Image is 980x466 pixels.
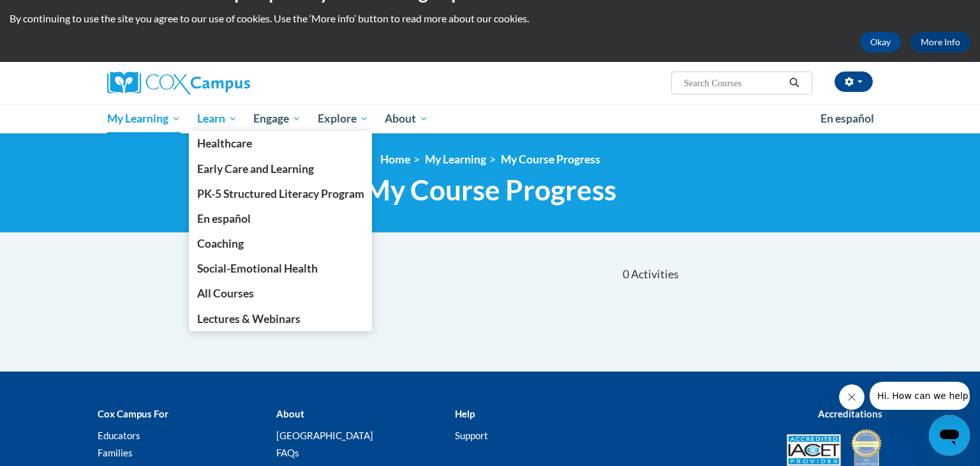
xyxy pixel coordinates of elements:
[245,104,309,133] a: Engage
[8,9,103,19] span: Hi. How can we help?
[197,212,251,225] span: En español
[787,434,841,466] img: Accredited IACET® Provider
[364,173,616,207] span: My Course Progress
[197,137,252,150] span: Healthcare
[189,156,373,181] a: Early Care and Learning
[818,408,882,419] b: Accreditations
[380,153,410,166] a: Home
[860,32,901,52] button: Okay
[107,111,181,126] span: My Learning
[785,75,804,91] button: Search
[276,447,299,458] a: FAQs
[189,206,373,231] a: En español
[189,104,246,133] a: Learn
[197,187,364,200] span: PK-5 Structured Literacy Program
[870,382,970,410] iframe: Message from company
[99,104,189,133] a: My Learning
[197,262,318,275] span: Social-Emotional Health
[189,281,373,306] a: All Courses
[189,131,373,156] a: Healthcare
[189,181,373,206] a: PK-5 Structured Literacy Program
[88,104,892,133] div: Main menu
[309,104,377,133] a: Explore
[98,447,133,458] a: Families
[623,267,629,282] span: 0
[455,408,475,419] b: Help
[683,75,785,91] input: Search Courses
[189,231,373,256] a: Coaching
[276,408,304,419] b: About
[377,104,437,133] a: About
[98,430,140,441] a: Educators
[631,267,679,282] span: Activities
[425,153,486,166] a: My Learning
[197,312,301,326] span: Lectures & Webinars
[107,71,350,94] a: Cox Campus
[501,153,600,166] a: My Course Progress
[189,256,373,281] a: Social-Emotional Health
[839,384,865,410] iframe: Close message
[812,105,882,132] a: En español
[197,287,254,300] span: All Courses
[318,111,369,126] span: Explore
[820,112,874,125] span: En español
[98,408,168,419] b: Cox Campus For
[107,71,250,94] img: Cox Campus
[276,430,373,441] a: [GEOGRAPHIC_DATA]
[929,415,970,456] iframe: Button to launch messaging window
[385,111,428,126] span: About
[835,71,873,92] button: Account Settings
[189,306,373,331] a: Lectures & Webinars
[10,11,970,26] p: By continuing to use the site you agree to our use of cookies. Use the ‘More info’ button to read...
[197,111,237,126] span: Learn
[910,32,970,52] a: More Info
[197,237,244,250] span: Coaching
[253,111,301,126] span: Engage
[455,430,488,441] a: Support
[197,162,314,176] span: Early Care and Learning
